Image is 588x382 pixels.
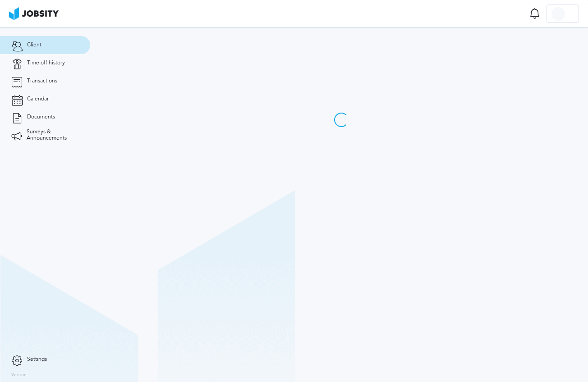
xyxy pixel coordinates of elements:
span: Client [27,42,41,48]
span: Time off history [27,60,65,66]
span: Transactions [27,78,57,84]
span: Documents [27,114,55,120]
img: ab4bad089aa723f57921c736e9817d99.png [9,7,59,20]
label: Version: [11,373,28,378]
span: Surveys & Announcements [27,129,79,141]
span: Settings [27,356,47,363]
span: Calendar [27,96,49,102]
